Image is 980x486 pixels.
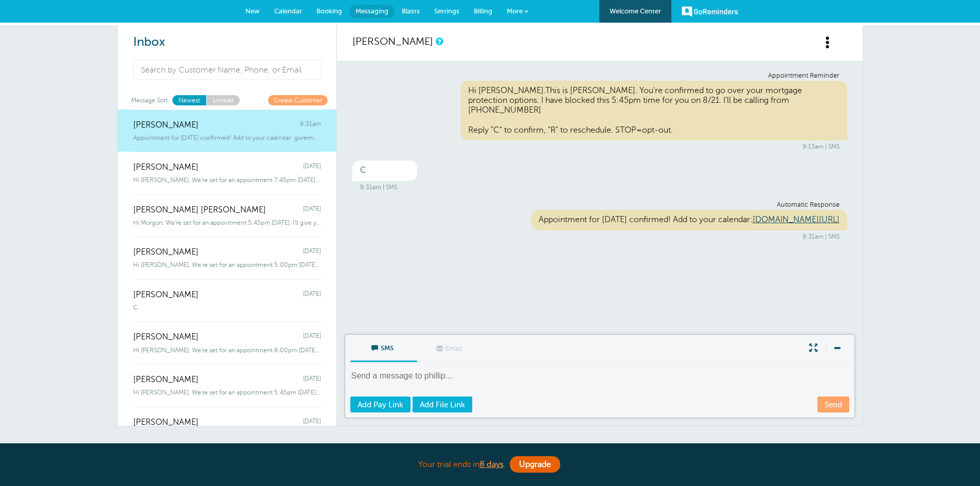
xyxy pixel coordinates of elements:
label: This customer does not have an email address. [417,335,484,363]
a: [PERSON_NAME] 9:31am Appointment for [DATE] confirmed! Add to your calendar: goremind [118,110,336,152]
span: Add File Link [420,401,465,409]
span: Appointment for [DATE] confirmed! Add to your calendar: goremind [133,134,321,141]
span: Blasts [402,7,420,15]
span: [DATE] [303,247,321,257]
a: Newest [172,95,206,105]
h2: Inbox [133,35,321,50]
a: [PERSON_NAME] [DATE] Hi [PERSON_NAME]. We're set for an appointment 7:45pm [DATE]. I'll give you ... [118,152,336,194]
a: [PERSON_NAME] [DATE] Hi [PERSON_NAME]. We're set for an appointment 5:00pm [DATE]. I'll give you ... [118,237,336,279]
span: Hi [PERSON_NAME]. We're set for an appointment 5:45pm [DATE]. I'll give you a quick c [133,389,321,396]
span: Add Pay Link [358,401,403,409]
span: [PERSON_NAME] [133,418,199,427]
div: C [352,160,417,181]
strong: free month [428,442,481,453]
a: [PERSON_NAME] [DATE] Hi [PERSON_NAME]. We're set for an appointment 6:00pm [DATE]. I'll give you ... [118,321,336,364]
span: 9:31am [300,120,321,130]
span: C [133,304,138,311]
span: More [507,7,523,15]
a: Upgrade [510,456,560,473]
span: SMS [358,335,409,359]
span: Hi [PERSON_NAME]. We're set for an appointment 7:45pm [DATE]. I'll give you a quick [133,176,321,184]
span: [DATE] [303,418,321,427]
a: [PERSON_NAME] [DATE] Hi [PERSON_NAME]. We're set for an appointment 5:00pm [DATE]. I'll give you ... [118,407,336,449]
span: [DATE] [303,205,321,215]
span: [PERSON_NAME] [133,332,199,342]
span: New [245,7,260,15]
span: Settings [434,7,459,15]
a: Send [817,397,849,412]
span: Hi [PERSON_NAME]. We're set for an appointment 6:00pm [DATE]. I'll give you a quick ca [133,347,321,354]
div: Automatic Response [360,201,840,209]
a: Add File Link [413,397,472,412]
input: Search by Customer Name, Phone, or Email [133,60,322,80]
a: Refer someone to us! [486,442,583,453]
a: [PERSON_NAME] [DATE] C [118,279,336,322]
span: [PERSON_NAME] [133,290,199,300]
span: [PERSON_NAME] [133,120,199,130]
a: 8 days [479,460,504,469]
span: Hi [PERSON_NAME]. We're set for an appointment 5:00pm [DATE]. I'll give you a quick ca [133,261,321,268]
a: [PERSON_NAME] [PERSON_NAME] [DATE] Hi Morgon. We're set for an appointment 5:45pm [DATE]. I'll gi... [118,194,336,237]
span: [DATE] [303,290,321,300]
a: [PERSON_NAME] [DATE] Hi [PERSON_NAME]. We're set for an appointment 5:45pm [DATE]. I'll give you ... [118,364,336,407]
a: [DOMAIN_NAME][URL] [753,215,840,224]
span: [DATE] [303,375,321,385]
div: 9:13am | SMS [360,143,840,150]
div: 9:31am | SMS [360,184,840,191]
span: [PERSON_NAME] [133,375,199,385]
div: Your trial ends in . [233,454,747,476]
a: Add Pay Link [350,397,411,412]
span: Messaging [355,7,388,15]
a: [PERSON_NAME] [352,35,433,47]
span: [PERSON_NAME] [133,247,199,257]
span: Booking [316,7,342,15]
p: Want a ? [117,442,863,454]
span: [DATE] [303,163,321,172]
div: 9:31am | SMS [360,233,840,240]
span: [DATE] [303,332,321,342]
a: Messaging [349,5,395,18]
span: Message Sort: [131,95,170,105]
span: [PERSON_NAME] [133,163,199,172]
div: Appointment for [DATE] confirmed! Add to your calendar: [531,210,847,230]
div: Appointment Reminder [360,72,840,80]
a: This is a history of all communications between GoReminders and your customer. [436,38,442,45]
div: Hi [PERSON_NAME].This is [PERSON_NAME]. You're confirmed to go over your mortgage protection opti... [460,81,847,140]
span: Hi Morgon. We're set for an appointment 5:45pm [DATE]. I'll give you a quick [133,219,321,226]
span: Calendar [274,7,302,15]
span: Email [425,335,476,360]
span: Billing [474,7,492,15]
a: Create Customer [268,95,328,105]
span: [PERSON_NAME] [PERSON_NAME] [133,205,266,215]
a: Unread [206,95,240,105]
